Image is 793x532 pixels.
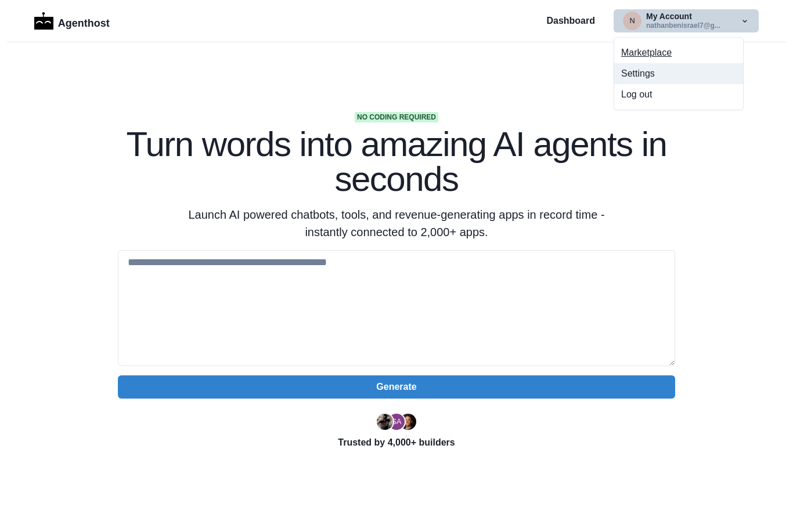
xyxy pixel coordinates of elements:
[614,63,743,84] button: Settings
[355,112,438,122] span: No coding required
[118,375,675,399] button: Generate
[34,12,53,30] img: Logo
[118,436,675,450] p: Trusted by 4,000+ builders
[377,414,393,430] img: Ryan Florence
[546,14,595,28] a: Dashboard
[400,414,416,430] img: Kent Dodds
[174,206,619,241] p: Launch AI powered chatbots, tools, and revenue-generating apps in record time - instantly connect...
[118,127,675,197] h1: Turn words into amazing AI agents in seconds
[34,11,110,31] a: LogoAgenthost
[391,418,401,426] div: Segun Adebayo
[614,84,743,105] button: Log out
[614,9,759,32] button: nathanbenisrael7@gmail.comMy Accountnathanbenisrael7@g...
[58,11,110,31] p: Agenthost
[614,42,743,63] button: Marketplace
